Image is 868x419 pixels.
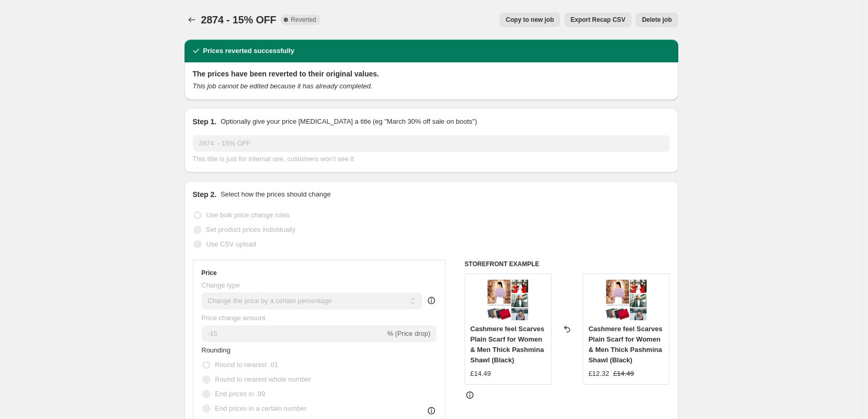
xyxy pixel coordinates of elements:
[201,14,277,25] span: 2874 - 15% OFF
[193,82,373,90] i: This job cannot be edited because it has already completed.
[193,155,354,163] span: This title is just for internal use, customers won't see it
[215,361,278,369] span: Round to nearest .01
[193,69,670,79] h2: The prices have been reverted to their original values.
[588,369,609,379] div: £12.32
[193,135,670,152] input: 30% off holiday sale
[203,46,295,56] h2: Prices reverted successfully
[206,211,290,219] span: Use bulk price change rules
[387,330,430,337] span: % (Price drop)
[202,281,240,289] span: Change type
[426,295,437,306] div: help
[487,279,529,321] img: 2874_80x.jpg
[606,279,647,321] img: 2874_80x.jpg
[206,226,296,233] span: Set product prices individually
[220,116,477,127] p: Optionally give your price [MEDICAL_DATA] a title (eg "March 30% off sale on boots")
[215,375,311,383] span: Round to nearest whole number
[185,12,199,27] button: Price change jobs
[193,189,217,200] h2: Step 2.
[202,346,231,354] span: Rounding
[291,16,317,24] span: Reverted
[499,12,560,27] button: Copy to new job
[202,269,217,277] h3: Price
[588,325,662,364] span: Cashmere feel Scarves Plain Scarf for Women & Men Thick Pashmina Shawl (Black)
[636,12,678,27] button: Delete job
[506,16,554,24] span: Copy to new job
[465,260,670,268] h6: STOREFRONT EXAMPLE
[613,369,634,379] strike: £14.49
[193,116,217,127] h2: Step 1.
[202,314,266,322] span: Price change amount
[571,16,625,24] span: Export Recap CSV
[470,325,544,364] span: Cashmere feel Scarves Plain Scarf for Women & Men Thick Pashmina Shawl (Black)
[202,325,385,342] input: -15
[215,390,266,398] span: End prices in .99
[470,369,491,379] div: £14.49
[206,240,256,248] span: Use CSV upload
[215,404,307,412] span: End prices in a certain number
[220,189,331,200] p: Select how the prices should change
[564,12,632,27] button: Export Recap CSV
[642,16,672,24] span: Delete job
